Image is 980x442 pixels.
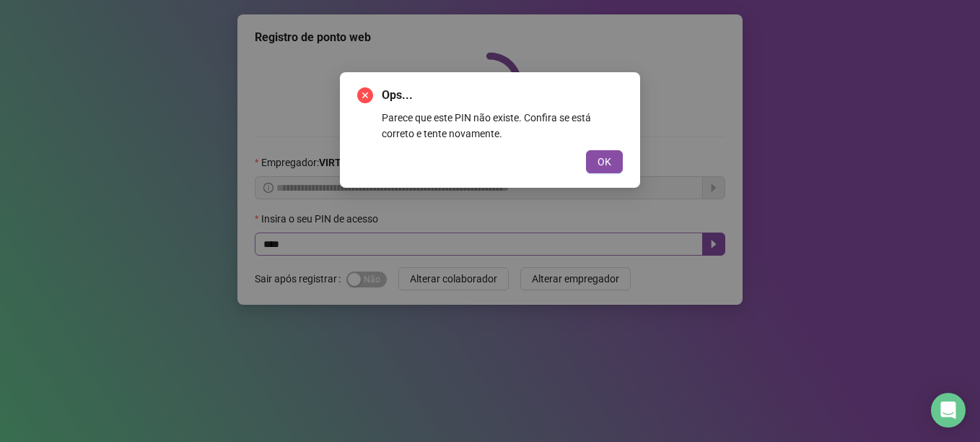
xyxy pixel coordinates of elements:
span: close-circle [357,87,373,103]
span: Ops... [382,87,623,104]
div: Parece que este PIN não existe. Confira se está correto e tente novamente. [382,110,623,142]
span: OK [598,154,611,170]
button: OK [586,150,623,173]
div: Open Intercom Messenger [931,393,966,428]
